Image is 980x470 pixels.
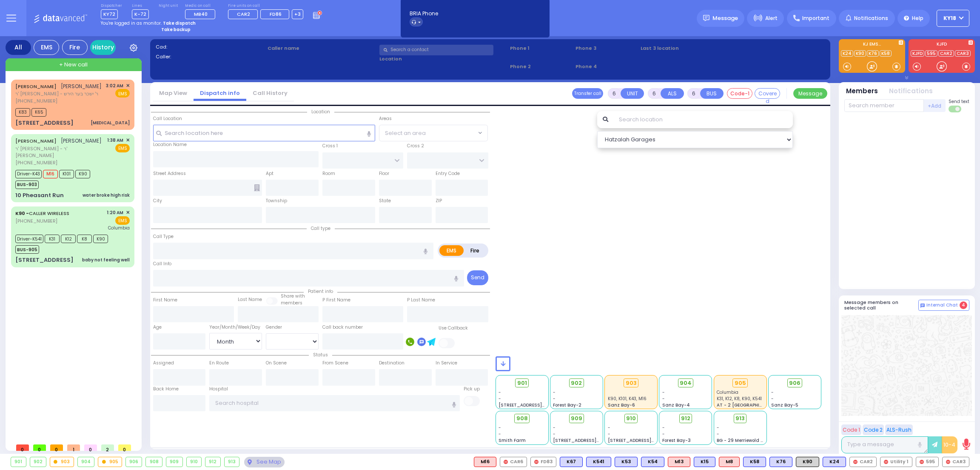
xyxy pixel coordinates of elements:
[823,457,846,467] div: K24
[50,444,63,451] span: 0
[15,218,57,224] span: [PHONE_NUMBER]
[608,431,610,437] span: -
[153,89,194,97] a: Map View
[717,437,764,444] span: BG - 29 Merriewold S.
[717,431,719,437] span: -
[209,324,262,331] div: Year/Month/Week/Day
[194,11,208,17] span: MB40
[694,457,715,467] div: BLS
[266,360,287,367] label: On Scene
[732,378,748,388] div: 905
[668,457,690,467] div: ALS
[463,245,487,256] label: Fire
[793,88,827,99] button: Message
[15,191,64,200] div: 10 Pheasant Run
[153,297,177,304] label: First Name
[608,395,647,402] span: K90, K101, K43, M16
[743,457,766,467] div: K58
[322,324,363,331] label: Call back number
[15,210,69,217] a: CALLER WIRELESS
[575,45,638,52] span: Phone 3
[107,209,123,216] span: 1:20 AM
[15,210,29,217] span: K90 -
[31,108,46,117] span: K65
[841,424,861,435] button: Code 1
[61,137,102,144] span: [PERSON_NAME]
[379,45,493,55] input: Search a contact
[410,10,438,17] span: BRIA Phone
[322,143,338,149] label: Cross 1
[719,457,740,467] div: ALS KJ
[15,83,57,90] a: [PERSON_NAME]
[613,111,793,128] input: Search location
[115,144,130,152] span: EMS
[717,389,738,395] span: Columbia
[839,42,905,48] label: KJ EMS...
[586,457,611,467] div: K541
[379,360,405,367] label: Destination
[101,9,118,19] span: KY72
[700,88,724,99] button: BUS
[608,424,610,431] span: -
[15,235,43,243] span: Driver-K541
[126,209,130,216] span: ✕
[662,389,665,395] span: -
[553,395,556,402] span: -
[854,50,866,57] a: K90
[680,379,692,387] span: 904
[15,170,42,178] span: Driver-K43
[266,324,282,331] label: Gender
[719,457,740,467] div: M8
[641,45,732,52] label: Last 3 location
[153,115,182,122] label: Call Location
[307,109,334,115] span: Location
[771,389,774,395] span: -
[615,457,638,467] div: K53
[844,99,924,112] input: Search member
[385,129,426,138] span: Select an area
[575,63,638,70] span: Phone 4
[205,457,220,467] div: 912
[771,395,774,402] span: -
[661,88,684,99] button: ALS
[15,145,104,159] span: ר' [PERSON_NAME] - ר' [PERSON_NAME]
[880,50,892,57] a: K58
[33,444,46,451] span: 0
[909,42,975,48] label: KJFD
[407,297,435,304] label: P Last Name
[107,137,123,143] span: 1:38 AM
[16,444,29,451] span: 0
[572,88,603,99] button: Transfer call
[641,457,664,467] div: BLS
[942,457,969,467] div: CAR3
[769,457,792,467] div: K76
[608,402,635,408] span: Sanz Bay-6
[765,14,778,22] span: Alert
[499,437,526,444] span: Smith Farm
[474,457,496,467] div: ALS
[880,457,912,467] div: Utility 1
[960,301,967,309] span: 4
[796,457,819,467] div: K90
[615,457,638,467] div: BLS
[854,14,888,22] span: Notifications
[703,15,709,21] img: message.svg
[194,89,246,97] a: Dispatch info
[15,159,57,166] span: [PHONE_NUMBER]
[91,120,130,126] div: [MEDICAL_DATA]
[694,457,715,467] div: K15
[920,460,924,464] img: red-radio-icon.svg
[926,302,958,308] span: Internal Chat
[867,50,879,57] a: K76
[499,402,579,408] span: [STREET_ADDRESS][PERSON_NAME]
[166,457,182,467] div: 909
[84,444,97,451] span: 0
[67,444,80,451] span: 1
[553,389,556,395] span: -
[34,13,90,23] img: Logo
[187,457,202,467] div: 910
[407,143,424,149] label: Cross 2
[727,88,752,99] button: Code-1
[126,137,130,144] span: ✕
[83,192,130,198] div: water broke high risk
